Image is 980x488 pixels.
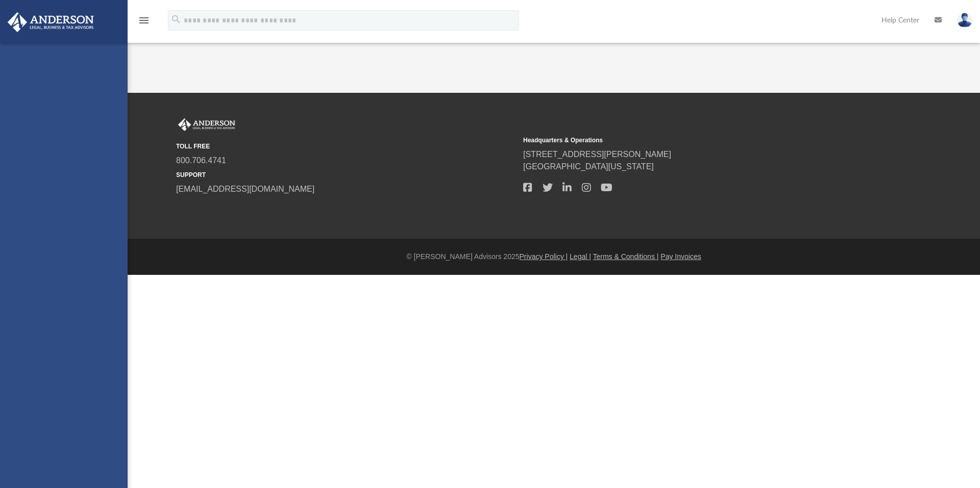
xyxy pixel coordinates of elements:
small: Headquarters & Operations [523,136,863,145]
a: Privacy Policy | [520,252,568,261]
div: © [PERSON_NAME] Advisors 2025 [128,251,980,262]
img: Anderson Advisors Platinum Portal [176,118,237,132]
a: [GEOGRAPHIC_DATA][US_STATE] [523,162,654,171]
a: [EMAIL_ADDRESS][DOMAIN_NAME] [176,185,314,193]
a: 800.706.4741 [176,156,226,165]
i: menu [138,14,150,27]
img: User Pic [957,13,972,28]
a: Pay Invoices [660,252,701,261]
small: SUPPORT [176,170,516,179]
a: menu [138,19,150,27]
a: Legal | [570,252,591,261]
img: Anderson Advisors Platinum Portal [5,12,97,32]
a: Terms & Conditions | [593,252,659,261]
small: TOLL FREE [176,142,516,151]
i: search [170,14,182,25]
a: [STREET_ADDRESS][PERSON_NAME] [523,150,671,159]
